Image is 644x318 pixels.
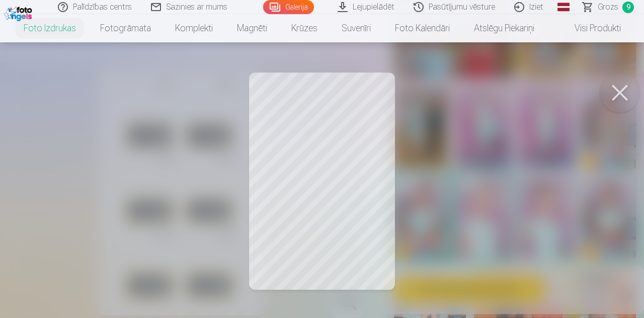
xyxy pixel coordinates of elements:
[225,14,279,42] a: Magnēti
[462,14,546,42] a: Atslēgu piekariņi
[279,14,330,42] a: Krūzes
[163,14,225,42] a: Komplekti
[622,2,634,13] span: 9
[383,14,462,42] a: Foto kalendāri
[4,4,35,21] img: /fa1
[598,1,618,13] span: Grozs
[12,14,88,42] a: Foto izdrukas
[546,14,633,42] a: Visi produkti
[330,14,383,42] a: Suvenīri
[88,14,163,42] a: Fotogrāmata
